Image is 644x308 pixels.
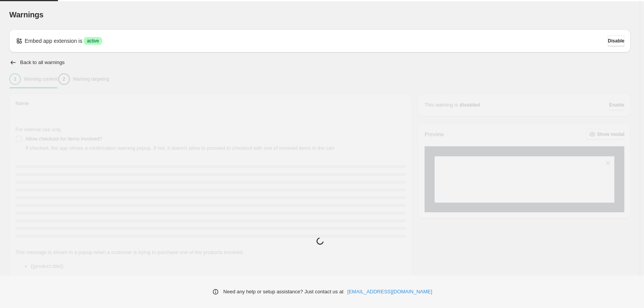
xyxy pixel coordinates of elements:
[25,37,82,45] p: Embed app extension is
[20,59,65,66] h2: Back to all warnings
[87,38,99,44] span: active
[347,288,432,296] a: [EMAIL_ADDRESS][DOMAIN_NAME]
[9,10,44,19] span: Warnings
[608,38,624,44] span: Disable
[608,36,624,46] button: Disable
